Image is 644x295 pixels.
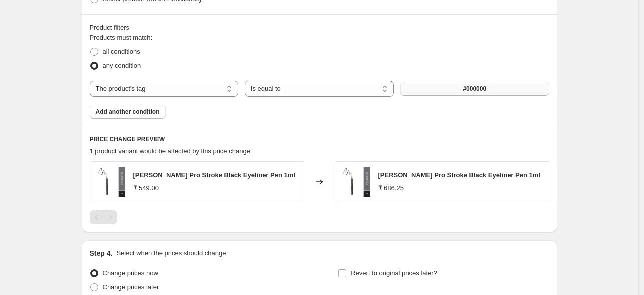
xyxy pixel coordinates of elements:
[90,23,549,33] div: Product filters
[133,171,295,179] span: [PERSON_NAME] Pro Stroke Black Eyeliner Pen 1ml
[103,62,141,69] span: any condition
[90,248,113,258] h2: Step 4.
[378,183,404,193] div: ₹ 686.25
[95,167,125,197] img: 30066543_80x.webp
[400,82,549,96] button: #000000
[133,183,159,193] div: ₹ 549.00
[103,269,158,277] span: Change prices now
[116,248,226,258] p: Select when the prices should change
[90,105,166,119] button: Add another condition
[90,135,549,143] h6: PRICE CHANGE PREVIEW
[96,108,160,116] span: Add another condition
[90,34,153,41] span: Products must match:
[90,210,117,224] nav: Pagination
[378,171,540,179] span: [PERSON_NAME] Pro Stroke Black Eyeliner Pen 1ml
[351,269,437,277] span: Revert to original prices later?
[103,283,159,291] span: Change prices later
[90,147,252,155] span: 1 product variant would be affected by this price change:
[103,48,140,55] span: all conditions
[340,167,370,197] img: 30066543_80x.webp
[463,85,486,93] span: #000000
